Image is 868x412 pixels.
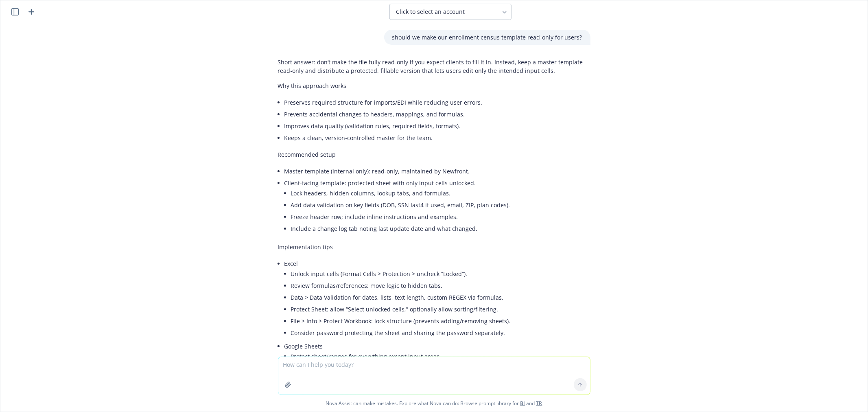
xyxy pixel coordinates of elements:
li: Protect sheet/ranges for everything except input areas. [291,351,590,362]
li: Client-facing template: protected sheet with only input cells unlocked. [284,177,590,236]
p: Recommended setup [278,150,590,159]
li: Review formulas/references; move logic to hidden tabs. [291,280,590,291]
a: BI [520,400,525,407]
li: Freeze header row; include inline instructions and examples. [291,211,590,223]
p: Why this approach works [278,81,590,90]
p: Implementation tips [278,243,590,251]
a: TR [536,400,542,407]
li: Protect Sheet: allow “Select unlocked cells,” optionally allow sorting/filtering. [291,303,590,315]
li: Master template (internal only): read‑only, maintained by Newfront. [284,165,590,177]
span: Nova Assist can make mistakes. Explore what Nova can do: Browse prompt library for and [4,395,864,412]
li: Keeps a clean, version‑controlled master for the team. [284,132,590,144]
li: Improves data quality (validation rules, required fields, formats). [284,120,590,132]
p: should we make our enrollment census template read-only for users? [392,33,582,42]
li: Data > Data Validation for dates, lists, text length, custom REGEX via formulas. [291,291,590,303]
p: Short answer: don’t make the file fully read‑only if you expect clients to fill it in. Instead, k... [278,58,590,75]
li: Google Sheets [284,340,590,388]
span: Click to select an account [396,8,465,16]
button: Click to select an account [389,4,512,20]
li: Preserves required structure for imports/EDI while reducing user errors. [284,96,590,108]
li: Include a change log tab noting last update date and what changed. [291,223,590,234]
li: File > Info > Protect Workbook: lock structure (prevents adding/removing sheets). [291,315,590,327]
li: Add data validation on key fields (DOB, SSN last4 if used, email, ZIP, plan codes). [291,199,590,211]
li: Prevents accidental changes to headers, mappings, and formulas. [284,108,590,120]
li: Excel [284,258,590,340]
li: Lock headers, hidden columns, lookup tabs, and formulas. [291,187,590,199]
li: Consider password protecting the sheet and sharing the password separately. [291,327,590,339]
li: Unlock input cells (Format Cells > Protection > uncheck “Locked”). [291,268,590,280]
